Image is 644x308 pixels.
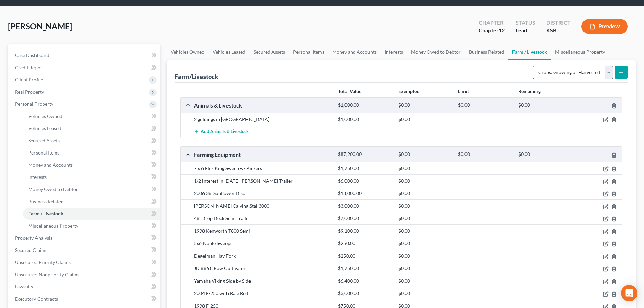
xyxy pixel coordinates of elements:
div: $1,000.00 [335,102,395,109]
a: Credit Report [9,62,160,74]
a: Money and Accounts [328,44,381,60]
div: $0.00 [395,215,455,222]
a: Secured Assets [249,44,289,60]
span: Client Profile [15,77,43,82]
div: $6,400.00 [335,278,395,284]
div: $0.00 [395,228,455,234]
span: Secured Claims [15,247,47,253]
span: Secured Assets [28,138,60,143]
a: Farm / Livestock [508,44,551,60]
div: 2006 36' Sunflower Disc [191,190,335,197]
a: Unsecured Nonpriority Claims [9,268,160,281]
div: $0.00 [395,102,455,109]
div: $0.00 [395,177,455,184]
div: $7,000.00 [335,215,395,222]
a: Personal Items [23,147,160,159]
div: $0.00 [455,102,515,109]
div: $0.00 [395,278,455,284]
strong: Remaining [518,88,541,94]
div: $0.00 [515,102,575,109]
div: Chapter [479,19,505,27]
a: Executory Contracts [9,293,160,305]
div: KSB [546,27,571,34]
div: $0.00 [395,165,455,172]
div: Status [516,19,535,27]
a: Farm / Livestock [23,208,160,220]
span: Unsecured Priority Claims [15,259,71,265]
div: $0.00 [395,265,455,272]
a: Miscellaneous Property [551,44,609,60]
span: Personal Items [28,150,59,156]
div: $18,000.00 [335,190,395,197]
div: $3,000.00 [335,290,395,297]
a: Secured Claims [9,244,160,256]
a: Lawsuits [9,281,160,293]
div: $0.00 [395,203,455,209]
div: $0.00 [395,190,455,197]
div: Degelman Hay Fork [191,253,335,259]
span: Lawsuits [15,284,33,289]
span: Vehicles Leased [28,125,61,131]
div: Open Intercom Messenger [621,285,637,301]
div: 5x6 Noble Sweeps [191,240,335,247]
div: $1,750.00 [335,265,395,272]
span: Interests [28,174,47,180]
div: Chapter [479,27,505,34]
a: Property Analysis [9,232,160,244]
a: Secured Assets [23,135,160,147]
div: 1998 Kenworth T800 Semi [191,228,335,234]
span: Money Owed to Debtor [28,186,78,192]
a: Vehicles Owned [167,44,209,60]
div: JD 886 8 Row Cultivator [191,265,335,272]
span: Personal Property [15,101,53,107]
strong: Limit [458,88,469,94]
a: Money Owed to Debtor [407,44,465,60]
div: Animals & Livestock [191,102,335,109]
div: 7 x 6 Flex King Sweep w/ Pickers [191,165,335,172]
span: Farm / Livestock [28,211,63,216]
span: Property Analysis [15,235,52,241]
div: $250.00 [335,253,395,259]
div: 1/2 interest in [DATE] [PERSON_NAME] Trailer [191,177,335,184]
div: 2 geldings in [GEOGRAPHIC_DATA] [191,116,335,123]
span: Business Related [28,198,64,204]
a: Case Dashboard [9,49,160,62]
div: Yamaha Viking Side by Side [191,278,335,284]
span: 12 [499,27,505,33]
span: Unsecured Nonpriority Claims [15,271,79,277]
div: $0.00 [395,253,455,259]
a: Miscellaneous Property [23,220,160,232]
div: $0.00 [515,151,575,158]
a: Vehicles Leased [209,44,249,60]
span: Add Animals & Livestock [201,129,249,135]
div: 48' Drop Deck Semi Trailer [191,215,335,222]
div: Lead [516,27,535,34]
div: [PERSON_NAME] Calving Stall3000 [191,203,335,209]
span: Vehicles Owned [28,113,62,119]
span: Executory Contracts [15,296,58,302]
div: $0.00 [395,116,455,123]
div: $0.00 [395,151,455,158]
div: District [546,19,571,27]
span: Case Dashboard [15,52,49,58]
span: [PERSON_NAME] [8,21,72,31]
button: Add Animals & Livestock [194,125,249,138]
a: Vehicles Leased [23,122,160,135]
button: Preview [581,19,628,34]
a: Business Related [23,195,160,208]
div: $3,000.00 [335,203,395,209]
div: $1,000.00 [335,116,395,123]
a: Vehicles Owned [23,110,160,122]
a: Unsecured Priority Claims [9,256,160,268]
div: $1,750.00 [335,165,395,172]
div: Farming Equipment [191,151,335,158]
a: Interests [23,171,160,183]
div: $0.00 [395,240,455,247]
span: Real Property [15,89,44,95]
span: Miscellaneous Property [28,223,78,229]
div: Farm/Livestock [175,73,218,81]
span: Credit Report [15,65,44,70]
a: Personal Items [289,44,328,60]
div: 2004 F-250 with Bale Bed [191,290,335,297]
span: Money and Accounts [28,162,73,168]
